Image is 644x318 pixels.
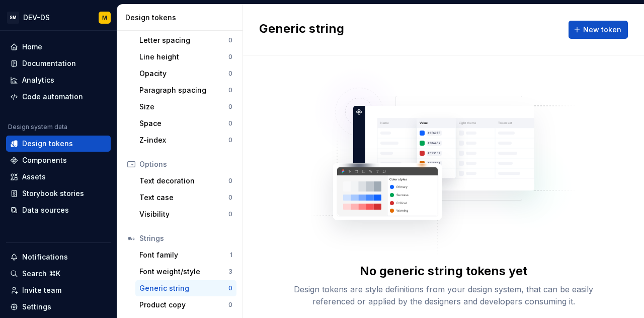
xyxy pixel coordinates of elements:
a: Home [6,39,111,55]
div: 0 [228,210,232,218]
button: New token [569,21,628,39]
a: Letter spacing0 [135,32,236,48]
div: Settings [22,302,51,312]
div: Home [22,42,42,52]
a: Analytics [6,72,111,88]
span: New token [583,25,621,35]
div: 0 [228,177,232,185]
div: Documentation [22,58,76,69]
div: Font weight/style [139,267,228,277]
div: 0 [228,136,232,144]
h2: Generic string [259,21,344,39]
div: Z-index [139,135,228,145]
div: No generic string tokens yet [360,263,527,279]
a: Text decoration0 [135,173,236,189]
div: Generic string [139,283,228,293]
div: Visibility [139,209,228,219]
a: Generic string0 [135,280,236,296]
div: 0 [228,284,232,292]
a: Components [6,152,111,168]
a: Code automation [6,89,111,105]
div: Assets [22,172,46,182]
a: Invite team [6,282,111,298]
div: Options [139,159,232,169]
div: Paragraph spacing [139,85,228,95]
a: Documentation [6,55,111,72]
div: 0 [228,86,232,94]
a: Visibility0 [135,206,236,222]
div: SM [7,12,19,24]
div: 0 [228,103,232,111]
div: 0 [228,301,232,309]
div: Design tokens are style definitions from your design system, that can be easily referenced or app... [283,283,605,307]
a: Settings [6,299,111,315]
a: Assets [6,169,111,185]
a: Size0 [135,99,236,115]
div: Design tokens [22,139,73,149]
div: Design tokens [125,13,238,23]
div: Design system data [8,123,67,131]
div: Font family [139,250,230,260]
div: Size [139,102,228,112]
div: 0 [228,194,232,202]
a: Product copy0 [135,297,236,313]
div: Invite team [22,285,61,295]
div: Text case [139,193,228,203]
a: Space0 [135,115,236,132]
div: M [102,14,107,22]
div: Product copy [139,300,228,310]
div: Data sources [22,205,69,215]
button: Notifications [6,249,111,265]
div: Text decoration [139,176,228,186]
a: Font family1 [135,247,236,263]
div: DEV-DS [23,13,50,23]
div: Line height [139,52,228,62]
a: Text case0 [135,189,236,206]
div: 0 [228,70,232,78]
div: Components [22,155,67,165]
a: Opacity0 [135,66,236,82]
a: Line height0 [135,49,236,65]
div: Notifications [22,252,68,262]
div: Letter spacing [139,35,228,45]
button: SMDEV-DSM [2,7,115,28]
div: Opacity [139,69,228,79]
div: 1 [230,251,232,259]
div: Storybook stories [22,188,84,199]
a: Paragraph spacing0 [135,82,236,98]
a: Storybook stories [6,185,111,202]
div: 0 [228,53,232,61]
a: Data sources [6,202,111,218]
a: Design tokens [6,136,111,152]
div: Analytics [22,75,54,85]
a: Font weight/style3 [135,264,236,280]
div: 3 [228,268,232,276]
a: Z-index0 [135,132,236,148]
div: Space [139,118,228,129]
div: Search ⌘K [22,269,60,279]
button: Search ⌘K [6,266,111,282]
div: 0 [228,119,232,128]
div: Code automation [22,92,83,102]
div: 0 [228,36,232,44]
div: Strings [139,233,232,243]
